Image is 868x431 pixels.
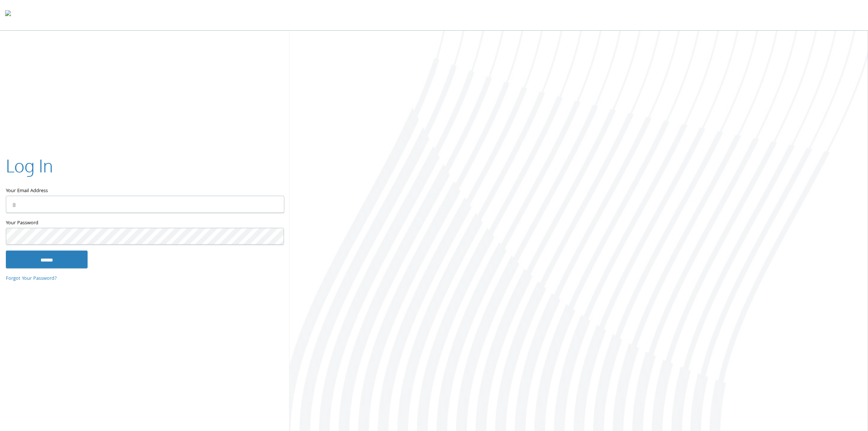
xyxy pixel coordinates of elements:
img: todyl-logo-dark.svg [5,8,11,22]
keeper-lock: Open Keeper Popup [269,232,278,240]
keeper-lock: Open Keeper Popup [269,200,278,209]
a: Forgot Your Password? [6,275,57,283]
label: Your Password [6,219,284,228]
h2: Log In [6,153,53,178]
